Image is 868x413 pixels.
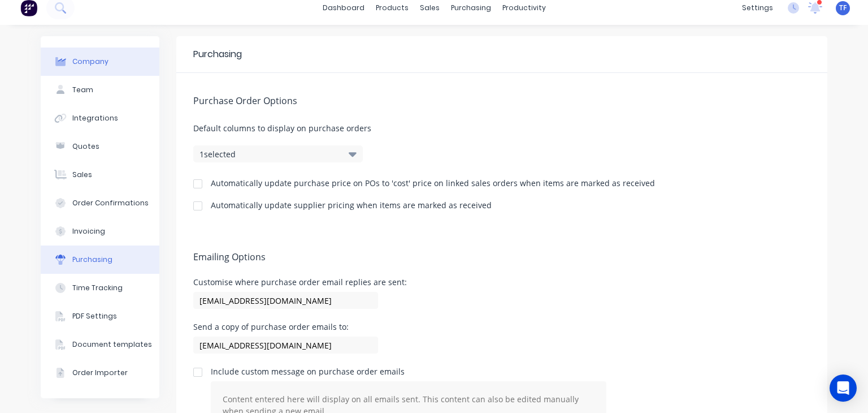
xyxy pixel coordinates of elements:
[41,161,159,189] button: Sales
[41,246,159,274] button: Purchasing
[72,113,118,123] div: Integrations
[41,189,159,217] button: Order Confirmations
[193,278,407,286] div: Customise where purchase order email replies are sent:
[72,311,117,321] div: PDF Settings
[41,217,159,246] button: Invoicing
[72,283,123,293] div: Time Tracking
[193,122,810,134] span: Default columns to display on purchase orders
[72,255,112,265] div: Purchasing
[41,76,159,104] button: Team
[72,170,92,180] div: Sales
[72,198,149,208] div: Order Confirmations
[41,302,159,330] button: PDF Settings
[193,96,810,106] h5: Purchase Order Options
[41,132,159,161] button: Quotes
[211,201,492,209] div: Automatically update supplier pricing when items are marked as received
[41,330,159,359] button: Document templates
[72,339,152,350] div: Document templates
[72,57,108,67] div: Company
[41,48,159,76] button: Company
[193,48,242,61] div: Purchasing
[41,359,159,387] button: Order Importer
[72,85,93,95] div: Team
[211,368,405,376] div: Include custom message on purchase order emails
[839,3,847,13] span: TF
[72,368,128,378] div: Order Importer
[830,375,857,402] div: Open Intercom Messenger
[72,226,105,236] div: Invoicing
[72,141,99,152] div: Quotes
[41,274,159,302] button: Time Tracking
[211,179,655,187] div: Automatically update purchase price on POs to 'cost' price on linked sales orders when items are ...
[41,104,159,132] button: Integrations
[193,145,363,162] button: 1selected
[193,252,810,263] h5: Emailing Options
[193,323,378,331] div: Send a copy of purchase order emails to:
